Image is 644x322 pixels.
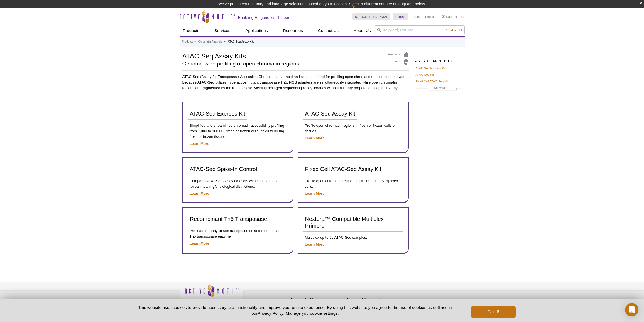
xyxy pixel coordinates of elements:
a: Fixed Cell ATAC-Seq Kit [416,79,448,84]
p: Profile open chromatin regions in [MEDICAL_DATA]-fixed cells. [303,178,403,189]
input: Keyword, Cat. No. [374,25,465,35]
a: Feedback [388,52,409,58]
a: Print [388,59,409,65]
span: Search [446,28,462,32]
span: ATAC-Seq Assay Kit [305,111,355,117]
h2: Enabling Epigenetics Research [238,15,294,20]
img: Your Cart [442,15,445,18]
h2: Genome-wide profiling of open chromatin regions [182,61,383,66]
li: » [194,40,196,43]
a: Register [425,15,437,19]
a: Privacy Policy [258,311,283,316]
a: Resources [280,25,306,36]
span: ATAC-Seq Spike-In Control [190,166,257,172]
a: Learn More [305,136,325,140]
p: This website uses cookies to provide necessary site functionality and improve your online experie... [129,304,462,316]
a: Products [182,39,193,44]
p: Multiplex up to 96 ATAC-Seq samples. [303,235,403,240]
p: Pre-loaded ready-to-use transposomes and recombinant Tn5 transposase enzyme. [188,228,288,239]
a: About Us [350,25,374,36]
a: Learn More [305,242,325,247]
li: | [423,13,424,20]
a: ATAC-Seq Assay Kit [303,108,357,120]
button: cookie settings [310,311,337,316]
div: Open Intercom Messenger [625,303,638,316]
p: Simplified and streamlined chromatin accessibility profiling from 1,000 to 100,000 fresh or froze... [188,123,288,140]
a: Applications [242,25,271,36]
p: Compare ATAC-Seq Assay datasets with confidence to reveal meaningful biological distinctions. [188,178,288,189]
span: Nextera™-Compatible Multiplex Primers [305,216,384,229]
a: Nextera™-Compatible Multiplex Primers [303,213,403,232]
a: Login [414,15,421,19]
a: English [393,13,408,20]
h1: ATAC-Seq Assay Kits [182,52,383,60]
h4: Technical Downloads [347,297,400,302]
li: » [224,40,226,43]
h2: AVAILABLE PRODUCTS [415,55,462,65]
table: Click to Verify - This site chose Symantec SSL for secure e-commerce and confidential communicati... [402,292,444,304]
p: Profile open chromatin regions in fresh or frozen cells or tissues. [303,123,403,134]
a: ATAC-Seq Kit [416,72,434,77]
span: Recombinant Tn5 Transposase [190,216,267,222]
a: [GEOGRAPHIC_DATA] [352,13,390,20]
a: ATAC-Seq Express Kit [416,66,446,71]
a: Products [180,25,203,36]
li: ATAC-Seq Assay Kits [228,40,254,43]
a: Show More [416,85,461,92]
a: Services [211,25,234,36]
a: Chromatin Analysis [198,39,222,44]
a: Privacy Policy [246,296,268,305]
a: Fixed Cell ATAC-Seq Assay Kit [303,163,383,175]
img: Active Motif, [180,282,244,304]
a: ATAC-Seq Spike-In Control [188,163,259,175]
button: Search [444,28,464,33]
button: Got it! [471,306,515,318]
img: Change Here [352,4,367,17]
li: (0 items) [442,13,465,20]
span: ATAC-Seq Express Kit [190,111,245,117]
p: ATAC-Seq (Assay for Transposase-Accessible Chromatin) is a rapid and simple method for profiling ... [182,74,409,91]
a: Learn More [305,191,325,196]
h4: Epigenetic News [291,297,344,302]
a: Learn More [190,241,209,245]
a: ATAC-Seq Express Kit [188,108,247,120]
a: Contact Us [315,25,342,36]
a: Recombinant Tn5 Transposase [188,213,269,225]
a: Learn More [190,191,209,196]
a: Cart [442,15,452,19]
span: Fixed Cell ATAC-Seq Assay Kit [305,166,381,172]
a: Learn More [190,142,209,146]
